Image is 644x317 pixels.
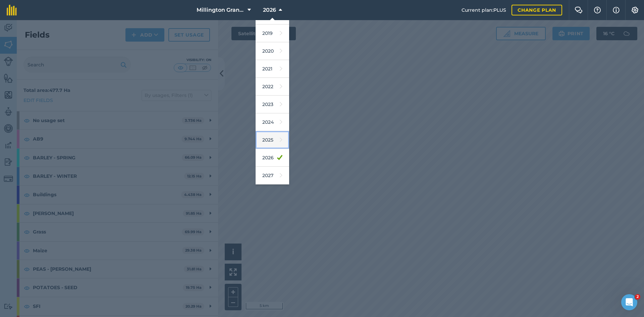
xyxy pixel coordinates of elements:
a: 2026 [256,149,289,167]
a: 2019 [256,24,289,42]
span: Current plan : PLUS [462,6,506,14]
a: 2027 [256,167,289,184]
a: 2023 [256,96,289,113]
a: 2021 [256,60,289,78]
span: 2 [635,294,640,300]
img: A question mark icon [593,7,601,13]
img: fieldmargin Logo [7,5,17,15]
img: A cog icon [631,7,639,13]
span: Millington Grange [197,6,245,14]
a: Change plan [512,5,562,15]
span: 2026 [263,6,276,14]
iframe: Intercom live chat [621,294,637,310]
a: 2020 [256,42,289,60]
a: 2025 [256,131,289,149]
a: 2022 [256,78,289,96]
img: Two speech bubbles overlapping with the left bubble in the forefront [575,7,583,13]
a: 2024 [256,113,289,131]
img: svg+xml;base64,PHN2ZyB4bWxucz0iaHR0cDovL3d3dy53My5vcmcvMjAwMC9zdmciIHdpZHRoPSIxNyIgaGVpZ2h0PSIxNy... [613,6,620,14]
